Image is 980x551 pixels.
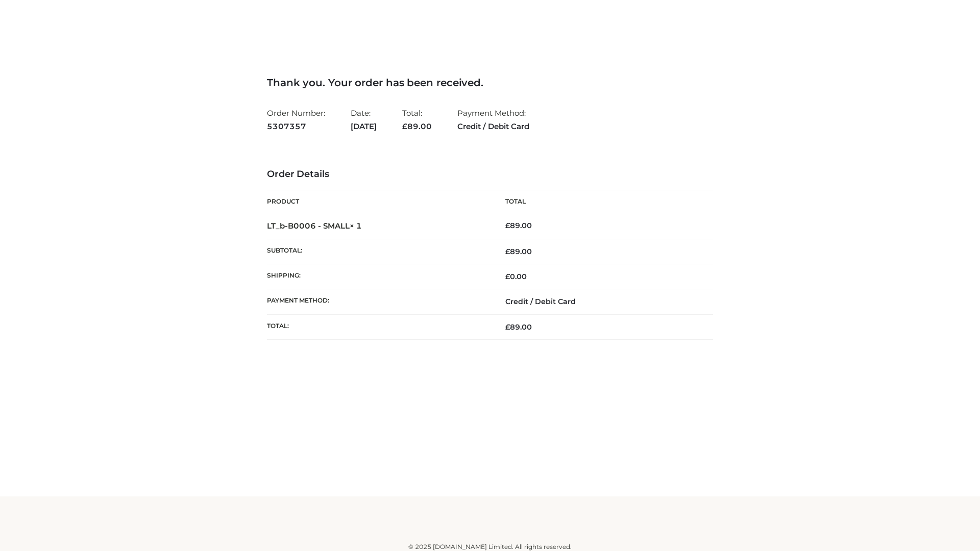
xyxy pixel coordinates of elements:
h3: Thank you. Your order has been received. [267,77,713,89]
li: Date: [351,104,377,135]
strong: 5307357 [267,120,325,133]
strong: Credit / Debit Card [457,120,529,133]
bdi: 89.00 [505,221,532,230]
strong: × 1 [350,221,362,231]
span: 89.00 [505,322,532,332]
span: £ [505,221,510,230]
li: Order Number: [267,104,325,135]
span: £ [505,247,510,256]
th: Total: [267,314,490,339]
span: 89.00 [505,247,532,256]
th: Shipping: [267,264,490,289]
span: £ [505,322,510,332]
li: Payment Method: [457,104,529,135]
strong: LT_b-B0006 - SMALL [267,221,362,231]
span: 89.00 [402,121,432,131]
li: Total: [402,104,432,135]
span: £ [505,272,510,281]
th: Total [490,190,713,213]
th: Subtotal: [267,239,490,264]
th: Product [267,190,490,213]
bdi: 0.00 [505,272,527,281]
h3: Order Details [267,169,713,180]
strong: [DATE] [351,120,377,133]
td: Credit / Debit Card [490,289,713,314]
span: £ [402,121,407,131]
th: Payment method: [267,289,490,314]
